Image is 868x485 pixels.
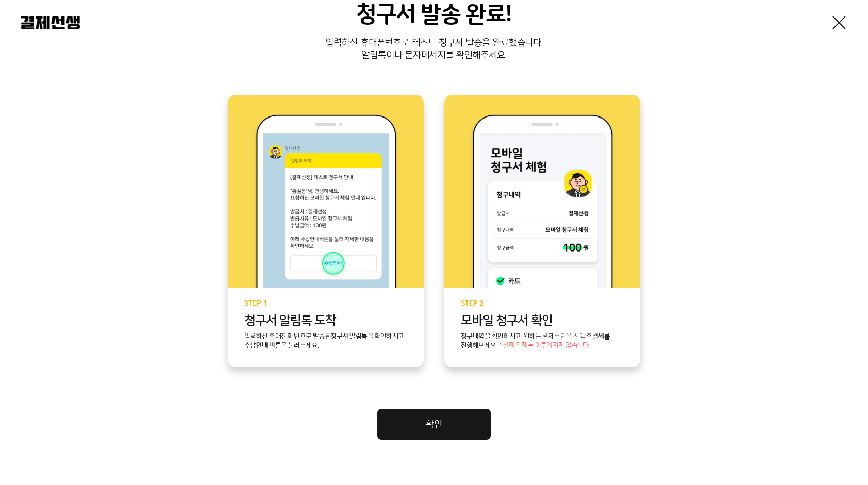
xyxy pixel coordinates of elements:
img: 결제선생 [21,16,80,29]
p: 입력하신 휴대전화 번호로 발송된 을 확인하시고, 을 눌러주세요. [244,332,407,350]
img: step2 이미지 [469,114,616,288]
span: * 실제 결제는 이루어지지 않습니다. [499,342,591,349]
a: 확인 [377,409,491,440]
p: STEP 2 [461,300,624,308]
b: 수납안내 버튼 [244,342,281,349]
p: STEP 1 [244,300,407,308]
p: 청구서 알림톡 도착 [244,314,407,328]
b: 청구서 알림톡 [330,332,367,340]
b: 청구내역을 확인 [461,332,504,340]
p: 하시고, 원하는 결제수단을 선택 후 해보세요! [461,332,624,350]
p: 입력하신 휴대폰번호로 테스트 청구서 발송을 완료했습니다. 알림톡이나 문자메세지를 확인해주세요. [21,37,847,62]
p: 모바일 청구서 확인 [461,314,624,328]
img: step1 이미지 [253,114,399,288]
